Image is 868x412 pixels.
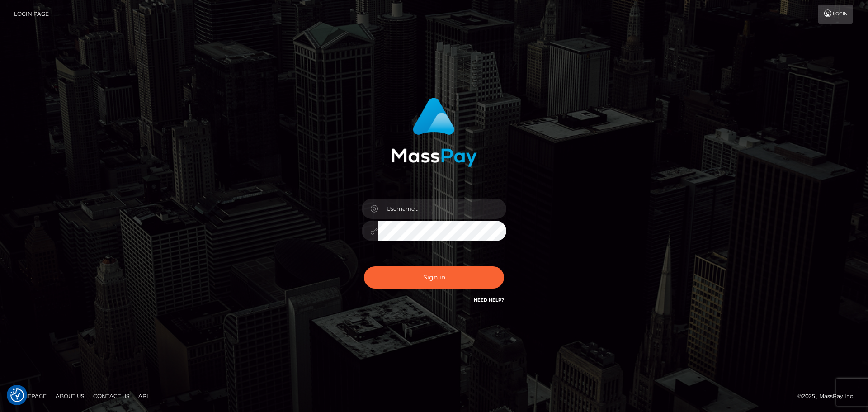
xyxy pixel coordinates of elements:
[364,266,504,289] button: Sign in
[378,199,506,219] input: Username...
[797,391,861,401] div: © 2025 , MassPay Inc.
[90,389,133,403] a: Contact Us
[474,297,504,303] a: Need Help?
[135,389,152,403] a: API
[818,5,853,24] a: Login
[10,388,24,402] button: Consent Preferences
[52,389,88,403] a: About Us
[14,5,49,24] a: Login Page
[10,389,50,403] a: Homepage
[391,98,477,167] img: MassPay Login
[10,388,24,402] img: Revisit consent button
